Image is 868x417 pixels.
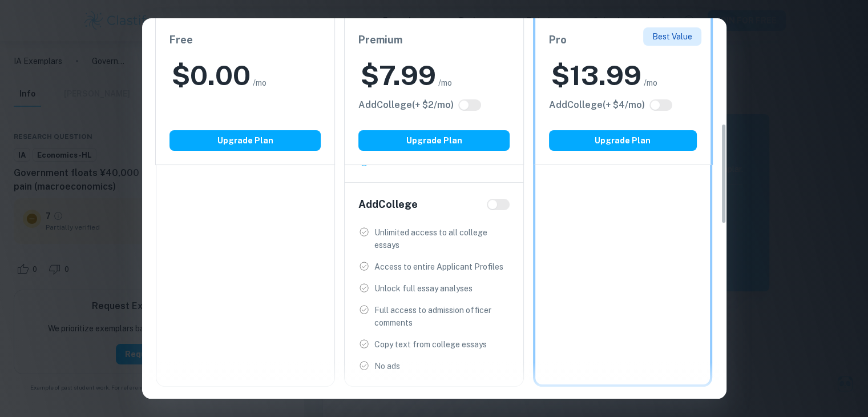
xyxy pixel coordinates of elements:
p: No ads [374,360,400,372]
h2: $ 13.99 [551,57,641,94]
h6: Click to see all the additional College features. [358,98,454,112]
p: Full access to admission officer comments [374,304,510,329]
button: Upgrade Plan [358,130,510,151]
p: Unlimited access to all college essays [374,226,510,251]
span: /mo [438,77,452,89]
p: Best Value [652,30,692,43]
p: Unlock full essay analyses [374,282,473,295]
p: Copy text from college essays [374,338,487,351]
h6: Free [169,32,321,48]
h6: Premium [358,32,510,48]
h6: Add College [358,197,418,212]
button: Upgrade Plan [169,130,321,151]
button: Upgrade Plan [549,130,697,151]
span: /mo [644,77,657,89]
span: /mo [253,77,267,89]
h2: $ 7.99 [361,57,436,94]
h6: Click to see all the additional College features. [549,98,645,112]
p: Access to entire Applicant Profiles [374,260,503,273]
h2: $ 0.00 [172,57,251,94]
h6: Pro [549,32,697,48]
